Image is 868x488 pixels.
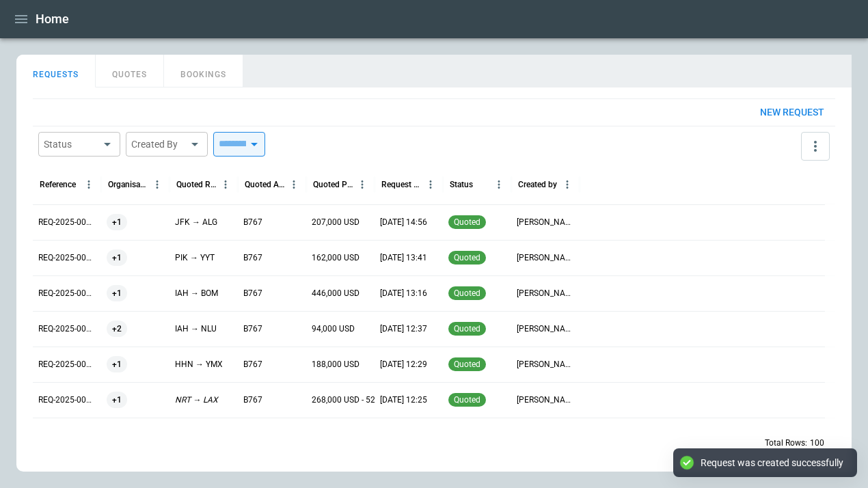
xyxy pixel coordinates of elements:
p: REQ-2025-003499 [38,217,96,228]
button: Created by column menu [558,176,576,193]
span: +1 [107,241,127,275]
p: [PERSON_NAME] [517,288,574,299]
p: [PERSON_NAME] [517,252,574,264]
p: [DATE] 13:41 [380,252,427,264]
p: REQ-2025-003498 [38,252,96,264]
p: REQ-2025-003495 [38,359,96,370]
span: +1 [107,276,127,311]
p: [DATE] 12:25 [380,394,427,406]
button: Quoted Aircraft column menu [285,176,303,193]
button: Reference column menu [80,176,98,193]
span: quoted [451,324,483,334]
button: REQUESTS [16,55,96,87]
p: [PERSON_NAME] [517,394,574,406]
button: Quoted Price column menu [353,176,371,193]
div: Request Created At (UTC-04:00) [381,180,422,189]
span: quoted [451,288,483,298]
button: BOOKINGS [164,55,243,87]
p: 188,000 USD [312,359,360,370]
p: [DATE] 12:29 [380,359,427,370]
button: more [801,132,830,161]
div: Status [450,180,473,189]
span: +1 [107,383,127,418]
h1: Home [36,11,69,27]
div: Reference [40,180,76,189]
span: quoted [451,217,483,227]
span: +1 [107,347,127,382]
div: Quoted Aircraft [245,180,285,189]
p: B767 [243,288,262,299]
p: [DATE] 12:37 [380,323,427,335]
div: Organisation [108,180,148,189]
button: Status column menu [490,176,508,193]
p: [PERSON_NAME] [517,359,574,370]
p: NRT → LAX [175,394,218,406]
p: REQ-2025-003494 [38,394,96,406]
span: +1 [107,205,127,240]
div: Request was created successfully [701,457,843,469]
button: QUOTES [96,55,164,87]
p: B767 [243,217,262,228]
p: [PERSON_NAME] [517,323,574,335]
p: 94,000 USD [312,323,355,335]
p: IAH → BOM [175,288,218,299]
p: Total Rows: [765,437,807,449]
span: quoted [451,395,483,405]
p: 268,000 USD - 528,000 USD [312,394,413,406]
div: Quoted Price [313,180,353,189]
button: Request Created At (UTC-04:00) column menu [422,176,439,193]
p: 100 [810,437,824,449]
p: 446,000 USD [312,288,360,299]
p: IAH → NLU [175,323,217,335]
div: Quoted Route [176,180,217,189]
p: JFK → ALG [175,217,217,228]
p: B767 [243,394,262,406]
div: Status [44,137,98,151]
p: B767 [243,252,262,264]
p: B767 [243,323,262,335]
p: REQ-2025-003496 [38,323,96,335]
span: +2 [107,312,127,347]
button: Organisation column menu [148,176,166,193]
p: [PERSON_NAME] [517,217,574,228]
p: REQ-2025-003497 [38,288,96,299]
p: [DATE] 14:56 [380,217,427,228]
p: HHN → YMX [175,359,223,370]
div: Created By [131,137,186,151]
p: B767 [243,359,262,370]
div: Created by [518,180,557,189]
span: quoted [451,253,483,262]
p: PIK → YYT [175,252,215,264]
p: [DATE] 13:16 [380,288,427,299]
button: Quoted Route column menu [217,176,234,193]
button: New request [749,99,835,126]
p: 207,000 USD [312,217,360,228]
p: 162,000 USD [312,252,360,264]
span: quoted [451,360,483,369]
